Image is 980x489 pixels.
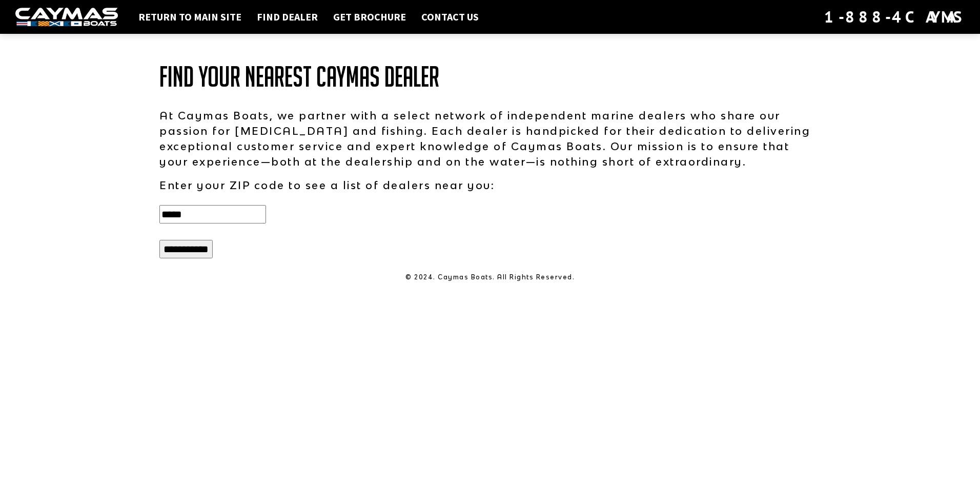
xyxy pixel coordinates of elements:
[15,8,118,27] img: white-logo-c9c8dbefe5ff5ceceb0f0178aa75bf4bb51f6bca0971e226c86eb53dfe498488.png
[133,10,247,24] a: Return to main site
[159,177,821,193] p: Enter your ZIP code to see a list of dealers near you:
[252,10,323,24] a: Find Dealer
[159,62,821,92] h1: Find Your Nearest Caymas Dealer
[328,10,411,24] a: Get Brochure
[159,108,821,169] p: At Caymas Boats, we partner with a select network of independent marine dealers who share our pas...
[416,10,484,24] a: Contact Us
[159,273,821,282] p: © 2024. Caymas Boats. All Rights Reserved.
[824,6,965,28] div: 1-888-4CAYMAS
